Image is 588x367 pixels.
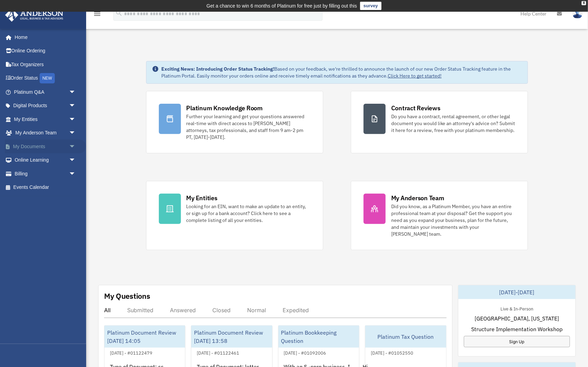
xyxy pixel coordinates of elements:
div: Platinum Knowledge Room [186,104,263,112]
a: My Entities Looking for an EIN, want to make an update to an entity, or sign up for a bank accoun... [146,181,323,250]
div: [DATE]-[DATE] [458,285,576,299]
div: [DATE] - #01052550 [365,349,419,356]
div: Platinum Document Review [DATE] 14:05 [104,326,185,348]
img: User Pic [572,9,583,19]
div: close [582,1,586,5]
a: My Entitiesarrow_drop_down [5,112,86,126]
div: Did you know, as a Platinum Member, you have an entire professional team at your disposal? Get th... [391,203,515,237]
a: Tax Organizers [5,58,86,71]
span: arrow_drop_down [69,126,83,140]
span: arrow_drop_down [69,153,83,167]
span: arrow_drop_down [69,140,83,154]
div: Closed [212,307,231,314]
a: Sign Up [464,336,570,347]
a: Order StatusNEW [5,71,86,85]
a: Online Learningarrow_drop_down [5,153,86,167]
a: survey [360,2,382,10]
a: Platinum Knowledge Room Further your learning and get your questions answered real-time with dire... [146,91,323,153]
a: Contract Reviews Do you have a contract, rental agreement, or other legal document you would like... [351,91,528,153]
span: Structure Implementation Workshop [471,325,562,333]
a: Online Ordering [5,44,86,58]
div: Based on your feedback, we're thrilled to announce the launch of our new Order Status Tracking fe... [162,65,523,79]
a: Billingarrow_drop_down [5,167,86,181]
i: menu [93,10,101,18]
div: Contract Reviews [391,104,440,112]
img: Anderson Advisors Platinum Portal [3,8,65,22]
div: Platinum Bookkeeping Question [278,326,359,348]
div: Normal [247,307,266,314]
i: search [115,9,123,17]
div: Looking for an EIN, want to make an update to an entity, or sign up for a bank account? Click her... [186,203,311,224]
div: My Anderson Team [391,194,444,202]
div: Further your learning and get your questions answered real-time with direct access to [PERSON_NAM... [186,113,311,141]
div: Answered [170,307,196,314]
span: [GEOGRAPHIC_DATA], [US_STATE] [475,314,559,323]
strong: Exciting News: Introducing Order Status Tracking! [162,66,275,72]
span: arrow_drop_down [69,112,83,126]
div: My Questions [104,291,150,301]
a: menu [93,12,101,18]
span: arrow_drop_down [69,167,83,181]
a: Platinum Q&Aarrow_drop_down [5,85,86,99]
span: arrow_drop_down [69,85,83,99]
div: Platinum Tax Question [365,326,446,348]
a: Home [5,30,83,44]
div: Expedited [283,307,309,314]
div: Get a chance to win 6 months of Platinum for free just by filling out this [206,2,357,10]
div: Live & In-Person [495,305,539,312]
div: NEW [40,73,55,83]
div: Submitted [127,307,153,314]
span: arrow_drop_down [69,99,83,113]
div: Do you have a contract, rental agreement, or other legal document you would like an attorney's ad... [391,113,515,134]
div: [DATE] - #01122479 [104,349,158,356]
div: Platinum Document Review [DATE] 13:58 [191,326,272,348]
a: Click Here to get started! [388,73,442,79]
div: All [104,307,111,314]
div: [DATE] - #01092006 [278,349,332,356]
a: My Documentsarrow_drop_down [5,140,86,153]
a: My Anderson Team Did you know, as a Platinum Member, you have an entire professional team at your... [351,181,528,250]
a: My Anderson Teamarrow_drop_down [5,126,86,140]
div: My Entities [186,194,217,202]
div: [DATE] - #01122461 [191,349,245,356]
a: Digital Productsarrow_drop_down [5,99,86,113]
a: Events Calendar [5,181,86,194]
